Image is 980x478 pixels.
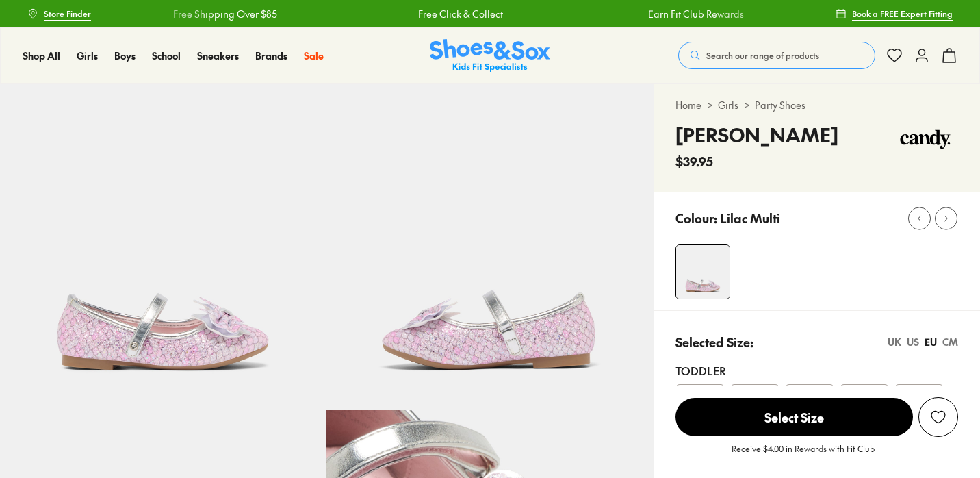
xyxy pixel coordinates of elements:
a: Home [675,98,701,112]
span: Brands [255,49,287,62]
a: Shoes & Sox [430,39,550,73]
p: Lilac Multi [720,209,780,227]
span: Book a FREE Expert Fitting [852,8,953,20]
div: EU [925,335,937,349]
span: Store Finder [44,8,91,20]
span: Search our range of products [706,49,819,62]
span: Select Size [675,398,913,436]
div: US [907,335,919,349]
a: Shop All [23,49,60,63]
img: 5-554489_1 [326,84,653,410]
span: Boys [114,49,136,62]
img: Vendor logo [892,121,958,162]
a: Book a FREE Expert Fitting [836,1,953,26]
a: Brands [255,49,287,63]
span: $39.95 [675,152,713,171]
span: Girls [77,49,98,62]
button: Add to Wishlist [918,397,958,437]
a: Free Click & Collect [416,7,501,21]
img: SNS_Logo_Responsive.svg [430,39,550,73]
h4: [PERSON_NAME] [675,121,838,149]
span: Shop All [23,49,60,62]
a: Earn Fit Club Rewards [646,7,742,21]
a: Store Finder [27,1,91,26]
div: Toddler [675,362,958,379]
button: Search our range of products [678,42,875,69]
a: Girls [77,49,98,63]
a: Girls [718,98,738,112]
a: School [152,49,181,63]
div: > > [675,98,958,112]
img: 4-554488_1 [676,245,730,299]
a: Boys [114,49,136,63]
div: CM [942,335,958,349]
div: UK [888,335,901,349]
a: Party Shoes [755,98,805,112]
span: School [152,49,181,62]
a: Sneakers [197,49,239,63]
p: Colour: [675,209,717,227]
p: Receive $4.00 in Rewards with Fit Club [732,442,875,467]
span: Sale [304,49,324,62]
a: Sale [304,49,324,63]
p: Selected Size: [675,333,753,351]
a: Free Shipping Over $85 [171,7,275,21]
span: Sneakers [197,49,239,62]
button: Select Size [675,397,913,437]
